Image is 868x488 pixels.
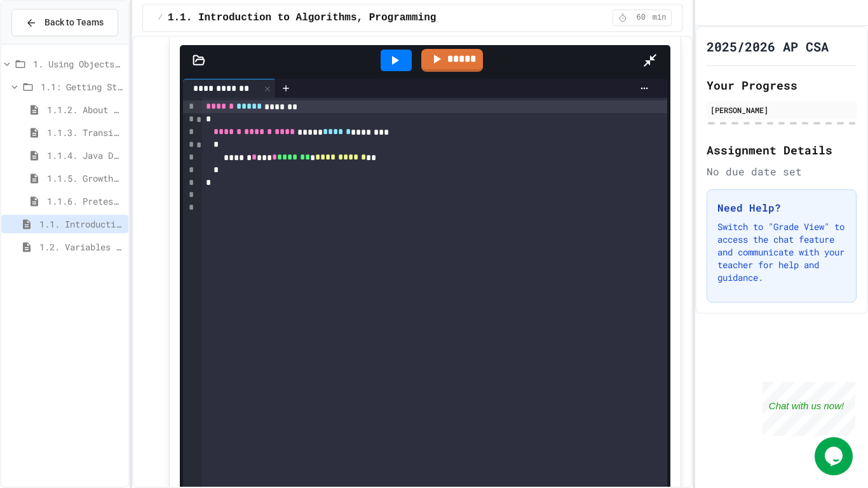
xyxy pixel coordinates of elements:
h1: 2025/2026 AP CSA [707,37,829,55]
h2: Assignment Details [707,141,857,159]
span: 1.1. Introduction to Algorithms, Programming, and Compilers [39,217,123,231]
span: 1. Using Objects and Methods [33,57,123,71]
div: No due date set [707,164,857,179]
span: 1.1.4. Java Development Environments [47,149,123,162]
span: 60 [631,13,651,23]
div: [PERSON_NAME] [710,104,853,116]
span: 1.1.5. Growth Mindset and Pair Programming [47,172,123,185]
span: 1.1: Getting Started [41,80,123,93]
span: min [653,13,667,23]
span: 1.1.6. Pretest for the AP CSA Exam [47,194,123,208]
p: Switch to "Grade View" to access the chat feature and communicate with your teacher for help and ... [717,220,846,284]
span: 1.1.3. Transitioning from AP CSP to AP CSA [47,126,123,139]
span: 1.2. Variables and Data Types [39,240,123,254]
span: 1.1. Introduction to Algorithms, Programming, and Compilers [168,10,528,25]
iframe: chat widget [815,437,855,475]
span: / [158,13,163,23]
iframe: chat widget [763,382,855,436]
span: Back to Teams [44,16,104,29]
span: 1.1.2. About the AP CSA Exam [47,103,123,116]
button: Back to Teams [11,9,118,36]
h2: Your Progress [707,76,857,94]
h3: Need Help? [717,200,846,215]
